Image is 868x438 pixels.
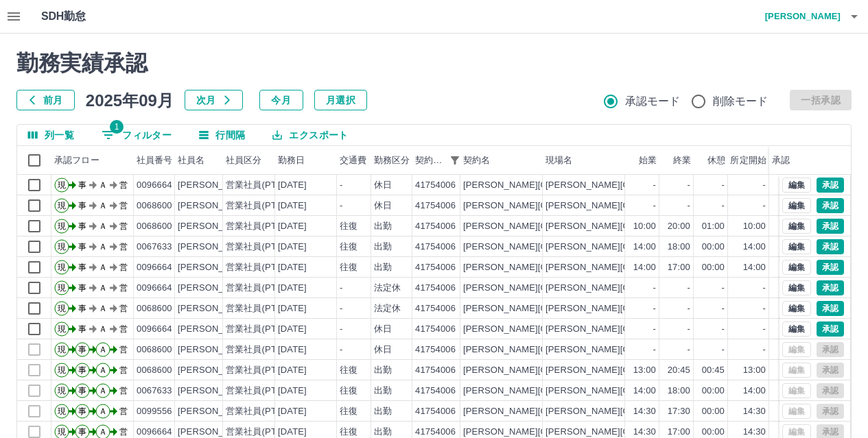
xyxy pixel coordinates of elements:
[340,302,342,315] div: -
[58,304,66,313] text: 現
[412,146,460,175] div: 契約コード
[546,405,783,418] div: [PERSON_NAME][GEOGRAPHIC_DATA]第3学童クラブＡ
[119,345,128,354] text: 営
[51,146,134,175] div: 承認フロー
[702,385,725,398] div: 00:00
[415,364,456,377] div: 41754006
[374,146,410,175] div: 勤務区分
[782,198,811,213] button: 編集
[340,261,357,274] div: 往復
[178,323,253,336] div: [PERSON_NAME]
[463,146,490,175] div: 契約名
[817,219,844,234] button: 承認
[694,146,728,175] div: 休憩
[58,201,66,210] text: 現
[78,406,86,416] text: 事
[178,343,253,356] div: [PERSON_NAME]
[659,146,694,175] div: 終業
[226,179,298,192] div: 営業社員(PT契約)
[340,405,357,418] div: 往復
[546,199,783,212] div: [PERSON_NAME][GEOGRAPHIC_DATA]第3学童クラブＡ
[119,263,128,272] text: 営
[546,364,783,377] div: [PERSON_NAME][GEOGRAPHIC_DATA]第3学童クラブＡ
[743,364,766,377] div: 13:00
[78,221,86,231] text: 事
[702,261,725,274] div: 00:00
[653,323,656,336] div: -
[340,323,342,336] div: -
[275,146,337,175] div: 勤務日
[415,282,456,295] div: 41754006
[58,345,66,354] text: 現
[817,301,844,316] button: 承認
[763,282,766,295] div: -
[415,385,456,398] div: 41754006
[668,364,690,377] div: 20:45
[340,146,366,175] div: 交通費
[688,343,690,356] div: -
[137,302,172,315] div: 0068600
[119,304,128,313] text: 営
[763,199,766,212] div: -
[78,304,86,313] text: 事
[340,282,342,295] div: -
[763,179,766,192] div: -
[278,220,307,233] div: [DATE]
[99,406,107,416] text: Ａ
[226,199,298,212] div: 営業社員(PT契約)
[688,302,690,315] div: -
[99,180,107,190] text: Ａ
[633,261,656,274] div: 14:00
[226,261,298,274] div: 営業社員(PT契約)
[134,146,175,175] div: 社員番号
[58,263,66,272] text: 現
[463,405,633,418] div: [PERSON_NAME][GEOGRAPHIC_DATA]
[178,179,253,192] div: [PERSON_NAME]
[278,405,307,418] div: [DATE]
[546,241,783,254] div: [PERSON_NAME][GEOGRAPHIC_DATA]第3学童クラブＡ
[415,241,456,254] div: 41754006
[415,220,456,233] div: 41754006
[702,220,725,233] div: 01:00
[445,151,465,170] button: フィルター表示
[769,146,841,175] div: 承認
[278,302,307,315] div: [DATE]
[730,146,766,175] div: 所定開始
[78,345,86,354] text: 事
[99,221,107,231] text: Ａ
[119,221,128,231] text: 営
[817,178,844,193] button: 承認
[415,199,456,212] div: 41754006
[278,241,307,254] div: [DATE]
[415,343,456,356] div: 41754006
[546,385,783,398] div: [PERSON_NAME][GEOGRAPHIC_DATA]第3学童クラブＡ
[633,364,656,377] div: 13:00
[178,302,253,315] div: [PERSON_NAME]
[374,343,392,356] div: 休日
[58,386,66,396] text: 現
[415,323,456,336] div: 41754006
[653,199,656,212] div: -
[743,220,766,233] div: 10:00
[340,220,357,233] div: 往復
[99,304,107,313] text: Ａ
[78,283,86,293] text: 事
[223,146,275,175] div: 社員区分
[639,146,657,175] div: 始業
[374,220,392,233] div: 出勤
[463,241,633,254] div: [PERSON_NAME][GEOGRAPHIC_DATA]
[782,260,811,275] button: 編集
[178,385,253,398] div: [PERSON_NAME]
[546,343,783,356] div: [PERSON_NAME][GEOGRAPHIC_DATA]第3学童クラブＡ
[226,343,298,356] div: 営業社員(PT契約)
[119,180,128,190] text: 営
[722,282,725,295] div: -
[175,146,223,175] div: 社員名
[226,282,298,295] div: 営業社員(PT契約)
[278,282,307,295] div: [DATE]
[743,241,766,254] div: 14:00
[463,199,633,212] div: [PERSON_NAME][GEOGRAPHIC_DATA]
[782,301,811,316] button: 編集
[817,198,844,213] button: 承認
[337,146,371,175] div: 交通費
